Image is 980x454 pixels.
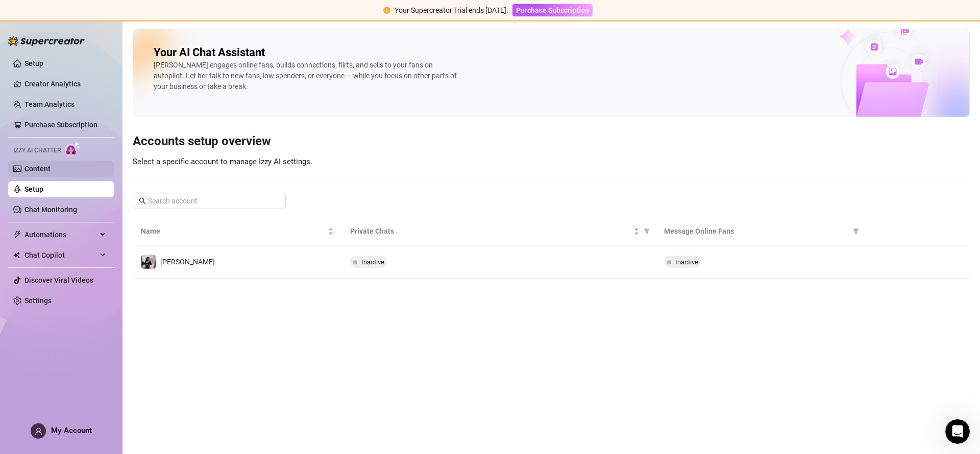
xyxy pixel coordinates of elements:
h3: Accounts setup overview [133,133,970,150]
a: Setup [24,59,43,67]
span: thunderbolt [13,231,21,239]
span: Inactive [675,258,698,266]
a: Setup [24,185,43,193]
img: ai-chatter-content-library-cLFOSyPT.png [811,12,969,117]
span: filter [644,228,650,234]
iframe: Intercom live chat [945,419,970,444]
span: Purchase Subscription [516,6,589,14]
span: [PERSON_NAME] [160,258,215,266]
a: Purchase Subscription [512,6,593,14]
img: logo-BBDzfeDw.svg [8,36,85,46]
span: exclamation-circle [383,7,390,14]
th: Name [133,217,342,245]
span: filter [642,223,652,239]
a: Discover Viral Videos [24,276,93,284]
span: Message Online Fans [664,225,849,237]
th: Private Chats [342,217,656,245]
img: Chat Copilot [13,252,20,259]
span: Chat Copilot [24,247,97,263]
span: Automations [24,226,97,243]
button: Purchase Subscription [512,4,593,16]
span: Name [141,225,326,237]
input: Search account [148,195,272,207]
span: search [139,197,146,205]
a: Content [24,165,51,173]
a: Creator Analytics [24,76,106,92]
a: Purchase Subscription [24,121,97,129]
h2: Your AI Chat Assistant [154,46,265,60]
a: Settings [24,297,52,305]
span: Izzy AI Chatter [13,146,61,155]
span: filter [851,223,861,239]
img: DARLENE [141,255,156,269]
span: My Account [51,426,92,435]
a: Chat Monitoring [24,206,77,214]
span: Private Chats [350,225,631,237]
span: Inactive [361,258,384,266]
span: Select a specific account to manage Izzy AI settings. [133,157,312,166]
span: Your Supercreator Trial ends [DATE]. [395,6,508,14]
a: Team Analytics [24,100,75,108]
span: user [35,427,42,435]
div: [PERSON_NAME] engages online fans, builds connections, flirts, and sells to your fans on autopilo... [154,60,460,92]
span: filter [853,228,859,234]
img: AI Chatter [65,142,81,156]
